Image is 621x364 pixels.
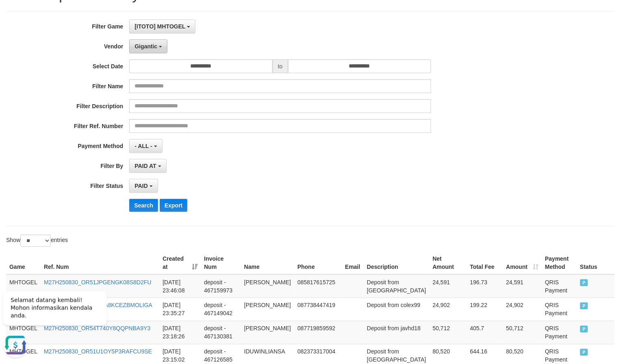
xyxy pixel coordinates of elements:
button: Gigantic [129,39,167,53]
td: Deposit from colex99 [364,298,430,321]
span: PAID [580,326,588,333]
td: [DATE] 23:35:27 [159,298,201,321]
td: 24,902 [430,298,467,321]
td: [DATE] 23:46:08 [159,275,201,298]
span: PAID [580,279,588,286]
th: Amount: activate to sort column ascending [503,251,542,275]
th: Description [364,251,430,275]
select: Showentries [20,235,51,247]
span: PAID AT [135,163,156,169]
span: PAID [135,183,148,189]
td: 24,591 [430,275,467,298]
th: Game [6,251,41,275]
td: [PERSON_NAME] [241,275,294,298]
td: [PERSON_NAME] [241,321,294,344]
td: Deposit from javhd18 [364,321,430,344]
td: Deposit from [GEOGRAPHIC_DATA] [364,275,430,298]
label: Show entries [6,235,68,247]
span: [ITOTO] MHTOGEL [135,23,185,30]
td: QRIS Payment [542,321,577,344]
td: 085817615725 [294,275,342,298]
span: PAID [580,303,588,310]
td: 087719859592 [294,321,342,344]
td: deposit - 467130381 [201,321,241,344]
th: Net Amount [430,251,467,275]
td: 405.7 [467,321,503,344]
td: deposit - 467159973 [201,275,241,298]
td: 24,902 [503,298,542,321]
td: 50,712 [503,321,542,344]
span: Selamat datang kembali! Mohon informasikan kendala anda. [11,13,92,35]
td: [DATE] 23:18:26 [159,321,201,344]
button: - ALL - [129,139,162,153]
th: Created at: activate to sort column ascending [159,251,201,275]
th: Phone [294,251,342,275]
button: PAID [129,179,158,193]
button: PAID AT [129,159,166,173]
th: Ref. Num [41,251,159,275]
td: 24,591 [503,275,542,298]
span: - ALL - [135,143,152,149]
td: QRIS Payment [542,275,577,298]
a: M27H250830_OR51JPGENGK08S8D2FU [44,279,152,286]
th: Payment Method [542,251,577,275]
th: Total Fee [467,251,503,275]
td: deposit - 467149042 [201,298,241,321]
button: Search [129,199,158,212]
button: Open LiveChat chat widget [3,49,28,73]
button: Export [160,199,187,212]
td: 196.73 [467,275,503,298]
span: PAID [580,349,588,356]
td: 50,712 [430,321,467,344]
td: 199.22 [467,298,503,321]
th: Invoice Num [201,251,241,275]
button: [ITOTO] MHTOGEL [129,20,195,33]
th: Name [241,251,294,275]
span: to [273,59,288,73]
td: QRIS Payment [542,298,577,321]
td: 087738447419 [294,298,342,321]
a: M27H250830_OR5H0NA8KCEZBMOLIGA [44,302,152,309]
span: Gigantic [135,43,157,50]
th: Email [342,251,364,275]
th: Status [577,251,615,275]
td: [PERSON_NAME] [241,298,294,321]
td: MHTOGEL [6,275,41,298]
